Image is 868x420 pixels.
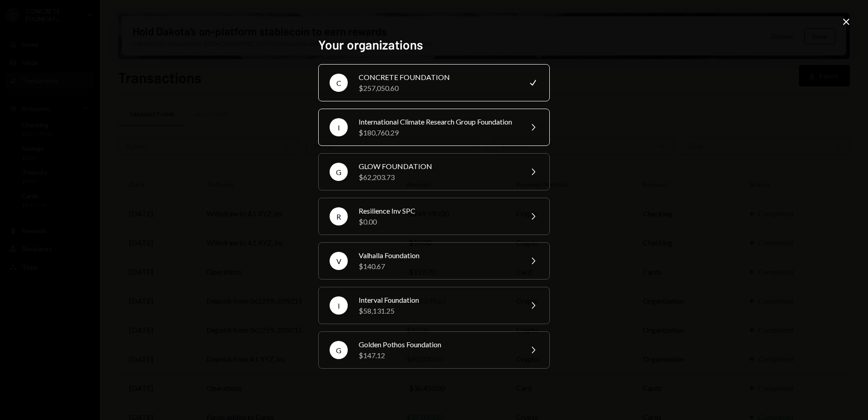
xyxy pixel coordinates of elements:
div: CONCRETE FOUNDATION [359,72,517,83]
div: $147.12 [359,350,517,361]
div: $257,050.60 [359,83,517,94]
button: VValhalla Foundation$140.67 [318,242,550,280]
div: Resilience Inv SPC [359,205,517,216]
button: IInterval Foundation$58,131.25 [318,287,550,324]
button: GGLOW FOUNDATION$62,203.73 [318,153,550,190]
div: R [330,207,348,225]
button: CCONCRETE FOUNDATION$257,050.60 [318,64,550,101]
div: $58,131.25 [359,305,517,316]
div: $140.67 [359,261,517,272]
div: Valhalla Foundation [359,250,517,261]
div: C [330,74,348,92]
div: I [330,118,348,136]
button: GGolden Pothos Foundation$147.12 [318,331,550,369]
div: G [330,341,348,359]
div: GLOW FOUNDATION [359,161,517,172]
button: RResilience Inv SPC$0.00 [318,198,550,235]
button: IInternational Climate Research Group Foundation$180,760.29 [318,109,550,146]
div: G [330,163,348,181]
h2: Your organizations [318,36,550,54]
div: International Climate Research Group Foundation [359,116,517,127]
div: Interval Foundation [359,295,517,305]
div: $180,760.29 [359,127,517,138]
div: Golden Pothos Foundation [359,339,517,350]
div: $0.00 [359,216,517,227]
div: I [330,296,348,315]
div: $62,203.73 [359,172,517,183]
div: V [330,252,348,270]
